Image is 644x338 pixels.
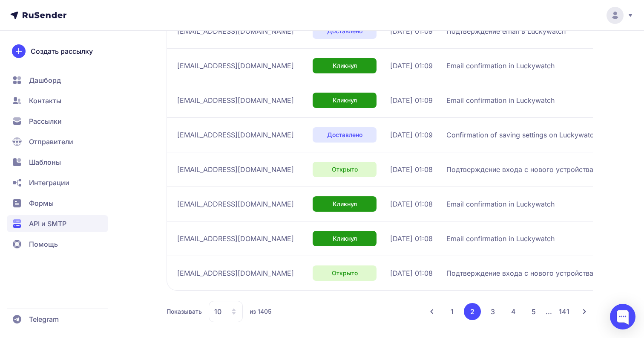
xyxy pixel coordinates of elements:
[555,303,572,320] button: 141
[390,164,433,175] span: [DATE] 01:08
[446,164,644,175] span: Подтверждение входа с нового устройства на Luckywatch
[7,311,108,328] a: Telegram
[250,307,271,316] span: из 1405
[332,269,358,277] span: Открыто
[29,75,61,85] span: Дашборд
[444,303,460,320] button: 1
[446,26,566,36] span: Подтверждение email в Luckywatch
[29,219,66,229] span: API и SMTP
[29,178,69,188] span: Интеграции
[333,200,357,208] span: Кликнул
[446,199,555,209] span: Email confirmation in Luckywatch
[177,26,294,36] span: [EMAIL_ADDRESS][DOMAIN_NAME]
[390,130,433,140] span: [DATE] 01:09
[29,314,59,324] span: Telegram
[333,61,357,70] span: Кликнул
[29,96,61,106] span: Контакты
[177,130,294,140] span: [EMAIL_ADDRESS][DOMAIN_NAME]
[390,199,433,209] span: [DATE] 01:08
[214,306,221,317] span: 10
[390,233,433,244] span: [DATE] 01:08
[390,61,433,71] span: [DATE] 01:09
[177,61,294,71] span: [EMAIL_ADDRESS][DOMAIN_NAME]
[390,268,433,278] span: [DATE] 01:08
[29,239,58,249] span: Помощь
[333,96,357,105] span: Кликнул
[29,137,73,147] span: Отправители
[177,199,294,209] span: [EMAIL_ADDRESS][DOMAIN_NAME]
[332,165,358,174] span: Открыто
[484,303,501,320] button: 3
[327,27,362,35] span: Доставлено
[546,307,552,316] span: ...
[333,234,357,243] span: Кликнул
[525,303,542,320] button: 5
[446,61,555,71] span: Email confirmation in Luckywatch
[446,233,555,244] span: Email confirmation in Luckywatch
[327,131,362,139] span: Доставлено
[167,307,202,316] span: Показывать
[177,268,294,278] span: [EMAIL_ADDRESS][DOMAIN_NAME]
[505,303,522,320] button: 4
[464,303,481,320] button: 2
[446,95,555,105] span: Email confirmation in Luckywatch
[390,26,433,36] span: [DATE] 01:09
[29,198,54,208] span: Формы
[177,164,294,175] span: [EMAIL_ADDRESS][DOMAIN_NAME]
[177,233,294,244] span: [EMAIL_ADDRESS][DOMAIN_NAME]
[31,46,93,56] span: Создать рассылку
[390,95,433,105] span: [DATE] 01:09
[446,268,644,278] span: Подтверждение входа с нового устройства на Luckywatch
[29,157,61,167] span: Шаблоны
[446,130,598,140] span: Confirmation of saving settings on Luckywatch
[177,95,294,105] span: [EMAIL_ADDRESS][DOMAIN_NAME]
[29,116,62,126] span: Рассылки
